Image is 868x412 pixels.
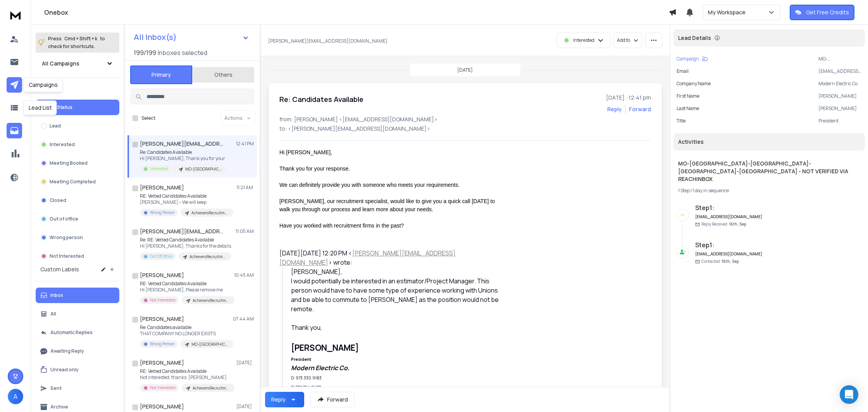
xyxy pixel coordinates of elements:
span: I would potentially be interested in an estimator/Project Manager. This person would have to have... [291,277,500,313]
h3: Filters [36,84,119,95]
p: Wrong Person [150,341,174,347]
p: Press to check for shortcuts. [48,35,105,50]
h1: Re: Candidates Available [279,94,363,105]
p: RE: Vetted Candidates Available [140,281,233,287]
span: We can definitely provide you with someone who meets your requirements. [279,182,460,188]
h3: Custom Labels [40,265,79,273]
span: C: 201.264.8482 [291,384,321,390]
div: Campaigns [24,78,63,92]
p: Sent [50,385,62,391]
p: Campaign [677,56,699,62]
img: logo [8,8,23,22]
label: Select [141,115,155,121]
span: President [291,357,311,362]
p: All [50,311,56,317]
h1: [PERSON_NAME][EMAIL_ADDRESS][DOMAIN_NAME] [140,140,225,148]
p: [DATE] [236,403,254,410]
button: Primary [130,66,192,84]
button: Interested [36,137,119,152]
p: [PERSON_NAME] [818,93,862,99]
p: from: [PERSON_NAME] <[EMAIL_ADDRESS][DOMAIN_NAME]> [279,115,651,123]
p: Out of office [50,216,78,222]
p: Not interested, thanks. [PERSON_NAME] [140,374,233,381]
p: AchieversRecruitment-[US_STATE]- [191,210,229,216]
p: 11:21 AM [236,184,254,191]
p: Wrong person [50,234,83,241]
p: All Status [50,104,72,110]
span: [PERSON_NAME], our recruitment specialist, would like to give you a quick call [DATE] to walk you... [279,198,495,212]
div: Reply [271,396,286,403]
p: Lead Details [678,34,711,42]
div: Forward [629,105,651,113]
p: Reply Received [701,221,746,227]
button: A [8,389,23,404]
h1: MO-[GEOGRAPHIC_DATA]-[GEOGRAPHIC_DATA]-[GEOGRAPHIC_DATA]-[GEOGRAPHIC_DATA] - NOT VERIFIED VIA REA... [678,160,860,183]
p: MO-[GEOGRAPHIC_DATA]-[GEOGRAPHIC_DATA]-[GEOGRAPHIC_DATA]-[GEOGRAPHIC_DATA] - NOT VERIFIED VIA REA... [818,56,862,62]
button: Unread only [36,362,119,378]
p: First Name [677,93,699,99]
span: [PERSON_NAME], [291,267,342,276]
span: Thank you, [291,323,322,332]
p: [PERSON_NAME][EMAIL_ADDRESS][DOMAIN_NAME] [268,38,387,44]
p: Hi [PERSON_NAME], Thank you for your [140,155,227,162]
p: 07:44 AM [233,316,254,322]
button: Closed [36,193,119,208]
p: [DATE] : 12:41 pm [606,94,651,102]
p: [PERSON_NAME] – We will keep [140,199,233,205]
h6: [EMAIL_ADDRESS][DOMAIN_NAME] [695,214,763,220]
p: Re: Candidates Available [140,149,227,155]
h1: [PERSON_NAME][EMAIL_ADDRESS][PERSON_NAME][DOMAIN_NAME] [140,228,225,235]
h6: Step 1 : [695,240,763,250]
button: Get Free Credits [790,5,854,20]
p: RE: Vetted Candidates Available [140,368,233,374]
button: Sent [36,381,119,396]
p: Not Interested [150,297,176,303]
h1: [PERSON_NAME] [140,271,184,279]
div: | [678,188,860,194]
p: [PERSON_NAME] [818,105,862,112]
p: THAT COMPANY NO LONGER EXISTS [140,331,233,337]
h1: [PERSON_NAME] [140,403,184,410]
p: Company Name [677,81,711,87]
p: Lead [50,123,61,129]
p: Inbox [50,292,63,298]
p: [DATE] [457,67,473,73]
button: Out of office [36,211,119,227]
p: Last Name [677,105,699,112]
button: Forward [310,392,355,407]
p: Awaiting Reply [50,348,84,354]
p: Closed [50,197,66,203]
span: D: 973.330.9183 [291,375,322,381]
p: Out Of Office [150,253,172,259]
p: AchieversRecruitment-[US_STATE]- [189,254,227,260]
button: Reply [265,392,304,407]
button: Not Interested [36,248,119,264]
button: Awaiting Reply [36,343,119,359]
button: All Status [36,100,119,115]
p: Hi [PERSON_NAME], Thanks for the details. [140,243,232,249]
p: Re: RE: Vetted Candidates Available [140,237,232,243]
h1: Onebox [44,8,669,17]
span: 16th, Sep [729,221,746,227]
button: Meeting Completed [36,174,119,190]
p: Hi [PERSON_NAME], Please remove me [140,287,233,293]
button: Meeting Booked [36,155,119,171]
p: AchieversRecruitment-[US_STATE]- [193,298,230,303]
span: Have you worked with recruitment firms in the past? [279,222,404,229]
button: All Campaigns [36,56,119,71]
p: Meeting Booked [50,160,88,166]
button: Campaign [677,56,708,62]
p: Interested [50,141,75,148]
div: Lead List [24,100,57,115]
p: 10:45 AM [234,272,254,278]
h1: [PERSON_NAME] [140,184,184,191]
span: Thank you for your response. [279,165,350,172]
p: MO-[GEOGRAPHIC_DATA]-[GEOGRAPHIC_DATA]-[GEOGRAPHIC_DATA]-[GEOGRAPHIC_DATA] - NOT VERIFIED VIA REA... [191,341,229,347]
button: All Inbox(s) [127,29,255,45]
span: Modern Electric Co. [291,364,350,372]
p: Archive [50,404,68,410]
p: 12:41 PM [236,141,254,147]
h1: All Campaigns [42,60,79,67]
